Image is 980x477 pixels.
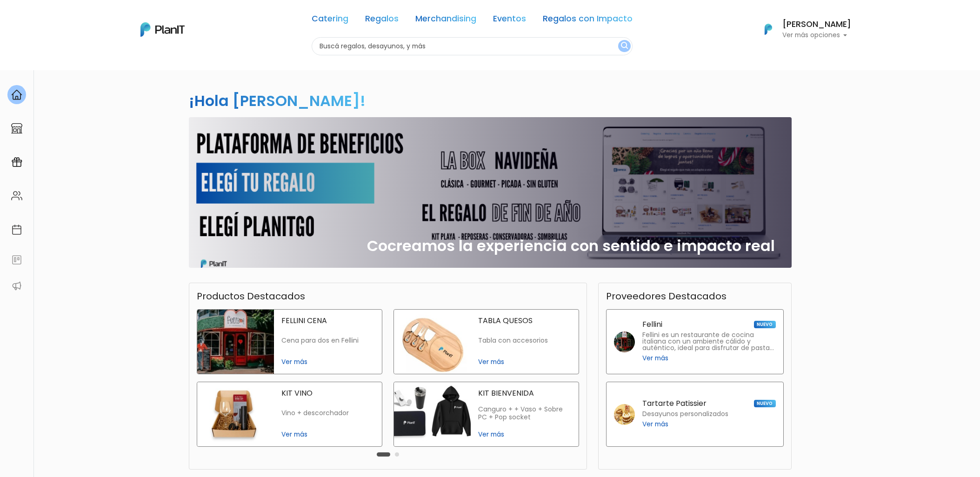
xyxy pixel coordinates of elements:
img: kit vino [197,382,274,446]
a: kit bienvenida KIT BIENVENIDA Canguro + + Vaso + Sobre PC + Pop socket Ver más [393,382,579,447]
img: feedback-78b5a0c8f98aac82b08bfc38622c3050aee476f2c9584af64705fc4e61158814.svg [11,254,22,265]
h6: [PERSON_NAME] [782,20,851,29]
h3: Proveedores Destacados [606,291,727,302]
span: Ver más [478,357,571,367]
img: tartarte patissier [614,404,635,425]
p: Tartarte Patissier [642,400,707,407]
input: Buscá regalos, desayunos, y más [312,37,633,55]
span: NUEVO [754,321,775,328]
span: Ver más [642,419,668,429]
span: Ver más [281,357,374,367]
img: campaigns-02234683943229c281be62815700db0a1741e53638e28bf9629b52c665b00959.svg [11,157,22,168]
a: fellini cena FELLINI CENA Cena para dos en Fellini Ver más [197,309,382,374]
a: Fellini NUEVO Fellini es un restaurante de cocina italiana con un ambiente cálido y auténtico, id... [606,309,784,374]
span: Ver más [642,353,668,363]
p: Fellini es un restaurante de cocina italiana con un ambiente cálido y auténtico, ideal para disfr... [642,332,776,351]
p: KIT BIENVENIDA [478,390,571,397]
img: kit bienvenida [394,382,471,446]
p: Desayunos personalizados [642,411,728,417]
a: Regalos con Impacto [543,15,633,26]
a: kit vino KIT VINO Vino + descorchador Ver más [197,382,382,447]
img: people-662611757002400ad9ed0e3c099ab2801c6687ba6c219adb57efc949bc21e19d.svg [11,190,22,201]
img: home-e721727adea9d79c4d83392d1f703f7f8bce08238fde08b1acbfd93340b81755.svg [11,89,22,100]
span: Ver más [478,430,571,439]
p: TABLA QUESOS [478,317,571,325]
p: KIT VINO [281,390,374,397]
p: FELLINI CENA [281,317,374,325]
img: search_button-432b6d5273f82d61273b3651a40e1bd1b912527efae98b1b7a1b2c0702e16a8d.svg [621,42,628,51]
h3: Productos Destacados [197,291,305,302]
p: Ver más opciones [782,32,851,39]
img: fellini [614,331,635,352]
p: Canguro + + Vaso + Sobre PC + Pop socket [478,405,571,422]
p: Vino + descorchador [281,409,374,417]
a: tabla quesos TABLA QUESOS Tabla con accesorios Ver más [393,309,579,374]
a: Merchandising [415,15,476,26]
p: Tabla con accesorios [478,337,571,344]
img: marketplace-4ceaa7011d94191e9ded77b95e3339b90024bf715f7c57f8cf31f2d8c509eaba.svg [11,123,22,134]
div: Carousel Pagination [374,449,401,460]
img: partners-52edf745621dab592f3b2c58e3bca9d71375a7ef29c3b500c9f145b62cc070d4.svg [11,280,22,291]
p: Fellini [642,321,662,328]
img: PlanIt Logo [140,22,185,37]
img: fellini cena [197,310,274,374]
a: Tartarte Patissier NUEVO Desayunos personalizados Ver más [606,382,784,447]
h2: Cocreamos la experiencia con sentido e impacto real [367,237,775,255]
h2: ¡Hola [PERSON_NAME]! [189,90,366,111]
button: PlanIt Logo [PERSON_NAME] Ver más opciones [753,17,851,41]
img: calendar-87d922413cdce8b2cf7b7f5f62616a5cf9e4887200fb71536465627b3292af00.svg [11,224,22,235]
a: Catering [312,15,348,26]
button: Carousel Page 1 (Current Slide) [377,452,390,457]
a: Eventos [493,15,526,26]
p: Cena para dos en Fellini [281,337,374,344]
button: Carousel Page 2 [395,452,399,457]
span: NUEVO [754,400,775,407]
img: PlanIt Logo [758,19,779,40]
span: Ver más [281,430,374,439]
a: Regalos [365,15,399,26]
img: tabla quesos [394,310,471,374]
